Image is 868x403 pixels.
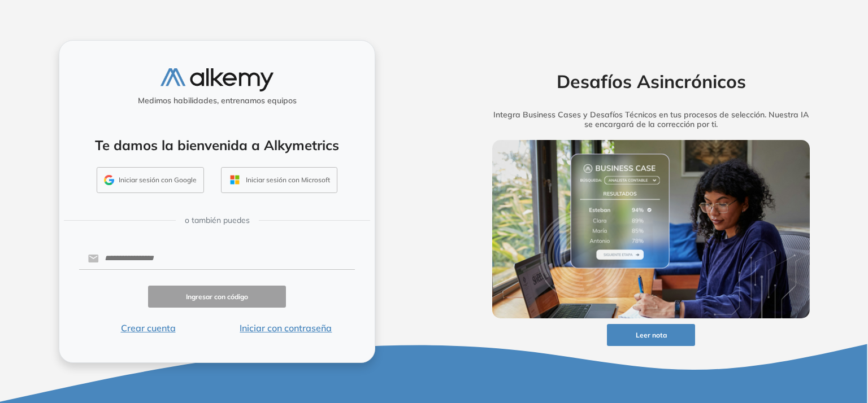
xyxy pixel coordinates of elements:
[64,96,370,106] h5: Medimos habilidades, entrenamos equipos
[492,140,810,318] img: img-more-info
[228,173,241,186] img: OUTLOOK_ICON
[148,286,286,308] button: Ingresar con código
[79,321,217,335] button: Crear cuenta
[97,167,204,193] button: Iniciar sesión con Google
[665,273,868,403] iframe: Chat Widget
[475,110,827,129] h5: Integra Business Cases y Desafíos Técnicos en tus procesos de selección. Nuestra IA se encargará ...
[185,214,250,226] span: o también puedes
[607,324,695,346] button: Leer nota
[160,68,274,91] img: logo-alkemy
[221,167,337,193] button: Iniciar sesión con Microsoft
[217,321,355,335] button: Iniciar con contraseña
[104,175,114,185] img: GMAIL_ICON
[475,71,827,92] h2: Desafíos Asincrónicos
[74,137,360,154] h4: Te damos la bienvenida a Alkymetrics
